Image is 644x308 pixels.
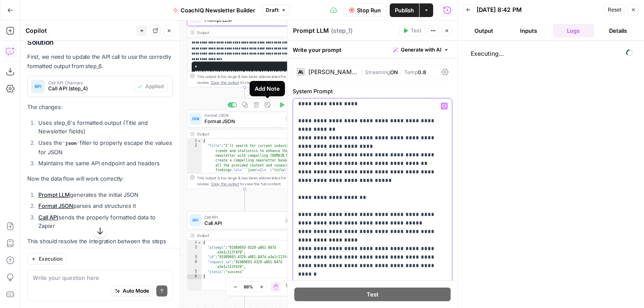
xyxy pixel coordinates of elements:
span: Call API Changes [48,81,130,85]
button: Publish [390,3,419,17]
button: Output [463,24,504,37]
span: Draft [266,6,279,14]
div: 4 [187,260,201,270]
button: Inputs [508,24,549,37]
span: Format JSON [204,118,282,125]
button: Auto Mode [111,285,153,296]
span: CoachIQ Newsletter Builder [181,6,255,14]
div: Output [197,233,282,239]
span: 88% [244,283,253,290]
button: Stop Run [344,3,386,17]
div: This output is too large & has been abbreviated for review. to view the full content. [197,175,299,187]
p: Now the data flow will work correctly: [27,174,173,183]
p: The changes: [27,103,173,112]
div: Write your prompt [287,41,457,58]
button: Reset [604,4,625,15]
button: CoachIQ Newsletter Builder [168,3,260,17]
span: Copy the output [211,182,239,187]
span: Call API [204,219,282,227]
a: Prompt LLM [38,191,70,198]
div: 3 [187,255,201,260]
div: 1 [187,240,201,245]
span: Call API [204,214,282,220]
span: Generate with AI [401,46,441,54]
button: Logs [553,24,594,37]
button: Generate with AI [390,44,452,55]
button: Test [294,288,451,301]
button: Details [598,24,639,37]
span: 0.8 [418,69,426,75]
span: Toggle code folding, rows 1 through 6 [197,240,201,245]
span: Executing... [468,47,635,60]
span: ( step_1 ) [331,26,353,35]
label: System Prompt [293,87,452,95]
span: Test [411,27,421,35]
div: Copilot [26,26,134,35]
span: Copy the output [211,80,239,85]
span: Execution [39,255,63,263]
div: Output [197,131,282,137]
span: Prompt LLM [204,16,283,23]
span: | [361,67,365,76]
span: Toggle code folding, rows 1 through 3 [197,139,201,144]
span: Streaming [365,69,390,75]
li: parses and structures it [36,201,173,210]
div: This output is too large & has been abbreviated for review. to view the full content. [197,73,299,85]
li: Uses step_6's formatted output (Title and Newsletter fields) [36,118,173,135]
div: 1 [187,139,201,144]
div: Format JSONFormat JSONStep 6TestOutput{ "Title":"I'll search for current industry trends and stat... [187,110,303,189]
button: Execution [27,253,66,265]
li: sends the properly formatted data to Zapier [36,213,173,230]
p: This should resolve the integration between the steps and ensure the API call works correctly wit... [27,237,173,264]
li: generates the initial JSON [36,190,173,199]
div: Call APICall APIStep 4Output{ "attempt":"01989693-4329-a861-847d -a3e1c113f4f8", "id":"01989693-4... [187,211,303,291]
div: 2 [187,245,201,255]
span: Applied [145,83,164,90]
button: Test [276,100,299,110]
textarea: Prompt LLM [293,26,329,35]
span: Call API (step_4) [48,85,130,92]
li: Maintains the same API endpoint and headers [36,159,173,167]
span: Temp [404,69,418,75]
span: Publish [395,6,414,14]
a: Format JSON [38,202,73,209]
div: [PERSON_NAME] Opus 4 [308,69,357,75]
g: Edge from step_6 to step_4 [244,189,246,210]
span: | [398,67,404,76]
button: Test [399,25,425,36]
span: ON [390,69,398,75]
div: Output [197,29,282,35]
code: json [62,141,80,146]
div: 5 [187,270,201,274]
a: Call API [38,214,58,221]
span: Reset [608,6,621,14]
li: Uses the filter to properly escape the values for JSON [36,138,173,156]
button: Draft [262,5,290,16]
button: Applied [134,81,167,92]
span: Auto Mode [123,287,149,295]
span: Format JSON [204,112,282,118]
h2: Solution [27,38,173,46]
span: Test [367,290,379,299]
p: First, we need to update the API call to use the correctly formatted output from step_6. [27,52,173,70]
div: Add Note [255,84,280,93]
span: Stop Run [357,6,381,14]
div: 6 [187,274,201,279]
